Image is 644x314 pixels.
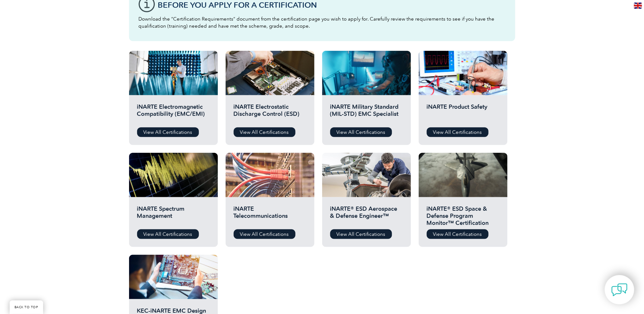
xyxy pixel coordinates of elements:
[137,229,199,239] a: View All Certifications
[611,282,628,298] img: contact-chat.png
[234,127,295,137] a: View All Certifications
[158,1,506,9] h3: Before You Apply For a Certification
[137,103,210,123] h2: iNARTE Electromagnetic Compatibility (EMC/EMI)
[137,127,199,137] a: View All Certifications
[234,103,306,123] h2: iNARTE Electrostatic Discharge Control (ESD)
[330,205,403,225] h2: iNARTE® ESD Aerospace & Defense Engineer™
[634,3,642,9] img: en
[330,127,392,137] a: View All Certifications
[427,205,499,225] h2: iNARTE® ESD Space & Defense Program Monitor™ Certification
[330,103,403,123] h2: iNARTE Military Standard (MIL-STD) EMC Specialist
[330,229,392,239] a: View All Certifications
[137,205,210,225] h2: iNARTE Spectrum Management
[139,15,506,30] p: Download the “Certification Requirements” document from the certification page you wish to apply ...
[10,300,43,314] a: BACK TO TOP
[234,229,295,239] a: View All Certifications
[427,103,499,123] h2: iNARTE Product Safety
[234,205,306,225] h2: iNARTE Telecommunications
[427,229,489,239] a: View All Certifications
[427,127,489,137] a: View All Certifications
